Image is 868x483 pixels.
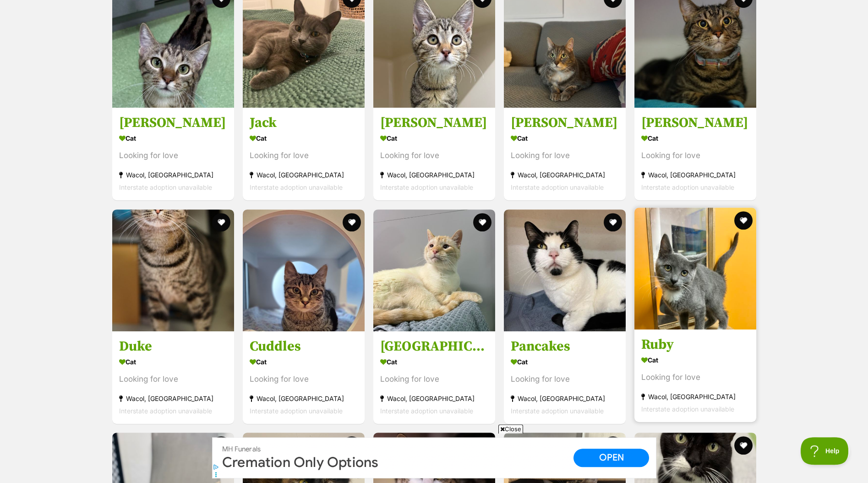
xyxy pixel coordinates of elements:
h3: [PERSON_NAME] [641,115,749,132]
span: Interstate adoption unavailable [641,405,734,413]
a: [PERSON_NAME] Cat Looking for love Wacol, [GEOGRAPHIC_DATA] Interstate adoption unavailable favou... [112,108,234,201]
a: Duke Cat Looking for love Wacol, [GEOGRAPHIC_DATA] Interstate adoption unavailable favourite [112,331,234,424]
h3: [PERSON_NAME] [380,115,488,132]
span: Interstate adoption unavailable [380,407,473,415]
div: Cat [119,132,227,145]
div: Cat [641,132,749,145]
div: Cat [641,353,749,367]
div: Looking for love [380,373,488,385]
div: Looking for love [511,373,619,385]
div: Looking for love [641,371,749,384]
div: Cat [119,355,227,368]
div: Cat [511,132,619,145]
h3: [GEOGRAPHIC_DATA] [380,338,488,355]
div: Looking for love [250,373,358,385]
div: Looking for love [641,150,749,162]
h3: Pancakes [511,338,619,355]
a: [GEOGRAPHIC_DATA] Cat Looking for love Wacol, [GEOGRAPHIC_DATA] Interstate adoption unavailable f... [373,331,495,424]
a: [PERSON_NAME] Cat Looking for love Wacol, [GEOGRAPHIC_DATA] Interstate adoption unavailable favou... [373,108,495,201]
button: favourite [212,213,230,231]
img: Pancakes [504,209,626,331]
img: Cuddles [243,209,365,331]
iframe: Help Scout Beacon - Open [801,437,850,465]
div: Cat [380,132,488,145]
div: Looking for love [119,150,227,162]
div: Looking for love [119,373,227,385]
div: Looking for love [511,150,619,162]
div: Cat [380,355,488,368]
a: Pancakes Cat Looking for love Wacol, [GEOGRAPHIC_DATA] Interstate adoption unavailable favourite [504,331,626,424]
span: Interstate adoption unavailable [511,184,604,192]
div: Looking for love [380,150,488,162]
span: Interstate adoption unavailable [119,407,212,415]
h3: [PERSON_NAME] [119,115,227,132]
button: favourite [734,436,753,455]
img: Ruby [634,208,756,329]
button: favourite [734,211,753,230]
img: Firenze [373,209,495,331]
button: favourite [343,213,361,231]
div: Wacol, [GEOGRAPHIC_DATA] [250,169,358,181]
span: Interstate adoption unavailable [511,407,604,415]
div: Wacol, [GEOGRAPHIC_DATA] [380,392,488,405]
h3: Jack [250,115,358,132]
a: [PERSON_NAME] Cat Looking for love Wacol, [GEOGRAPHIC_DATA] Interstate adoption unavailable favou... [504,108,626,201]
h3: Cuddles [250,338,358,355]
div: Wacol, [GEOGRAPHIC_DATA] [380,169,488,181]
h3: Ruby [641,336,749,353]
div: Wacol, [GEOGRAPHIC_DATA] [250,392,358,405]
div: Cat [250,355,358,368]
h3: Duke [119,338,227,355]
div: Cat [250,132,358,145]
div: Wacol, [GEOGRAPHIC_DATA] [119,392,227,405]
span: Interstate adoption unavailable [641,184,734,192]
div: Wacol, [GEOGRAPHIC_DATA] [641,169,749,181]
button: favourite [604,213,622,231]
div: Wacol, [GEOGRAPHIC_DATA] [641,390,749,403]
a: Cuddles Cat Looking for love Wacol, [GEOGRAPHIC_DATA] Interstate adoption unavailable favourite [243,331,365,424]
span: Interstate adoption unavailable [250,407,343,415]
a: [PERSON_NAME] Cat Looking for love Wacol, [GEOGRAPHIC_DATA] Interstate adoption unavailable favou... [634,108,756,201]
span: Close [498,424,523,434]
div: Looking for love [250,150,358,162]
div: Wacol, [GEOGRAPHIC_DATA] [511,169,619,181]
div: Wacol, [GEOGRAPHIC_DATA] [511,392,619,405]
div: Cat [511,355,619,368]
iframe: Advertisement [212,437,656,478]
button: favourite [473,213,491,231]
span: Interstate adoption unavailable [250,184,343,192]
h3: [PERSON_NAME] [511,115,619,132]
span: Interstate adoption unavailable [119,184,212,192]
div: Wacol, [GEOGRAPHIC_DATA] [119,169,227,181]
a: Ruby Cat Looking for love Wacol, [GEOGRAPHIC_DATA] Interstate adoption unavailable favourite [634,329,756,422]
img: Duke [112,209,234,331]
span: Interstate adoption unavailable [380,184,473,192]
a: Jack Cat Looking for love Wacol, [GEOGRAPHIC_DATA] Interstate adoption unavailable favourite [243,108,365,201]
